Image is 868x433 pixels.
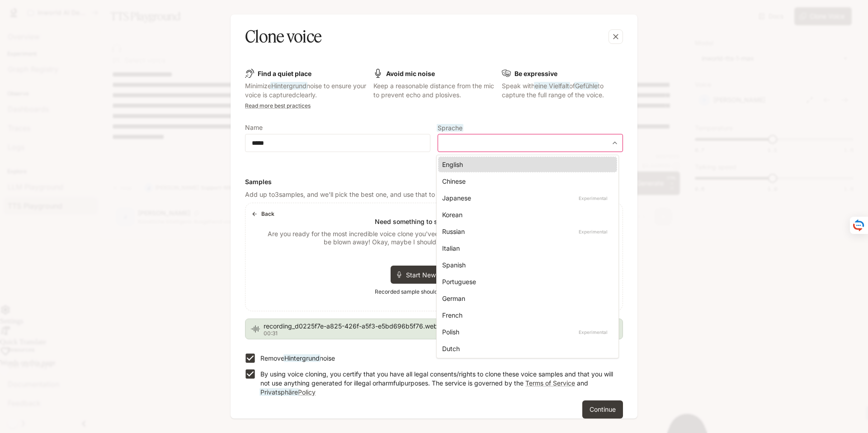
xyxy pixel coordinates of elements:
div: Chinese [442,176,609,186]
div: Spanish [442,260,609,270]
div: Polish [442,327,609,337]
div: Portuguese [442,277,609,286]
div: Italian [442,243,609,253]
div: English [442,160,609,169]
div: French [442,310,609,320]
div: German [442,294,609,303]
div: Russian [442,227,609,236]
div: Dutch [442,344,609,353]
p: Experimental [577,194,609,202]
p: Experimental [577,228,609,236]
div: Korean [442,210,609,219]
p: Experimental [577,328,609,336]
div: Japanese [442,193,609,203]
